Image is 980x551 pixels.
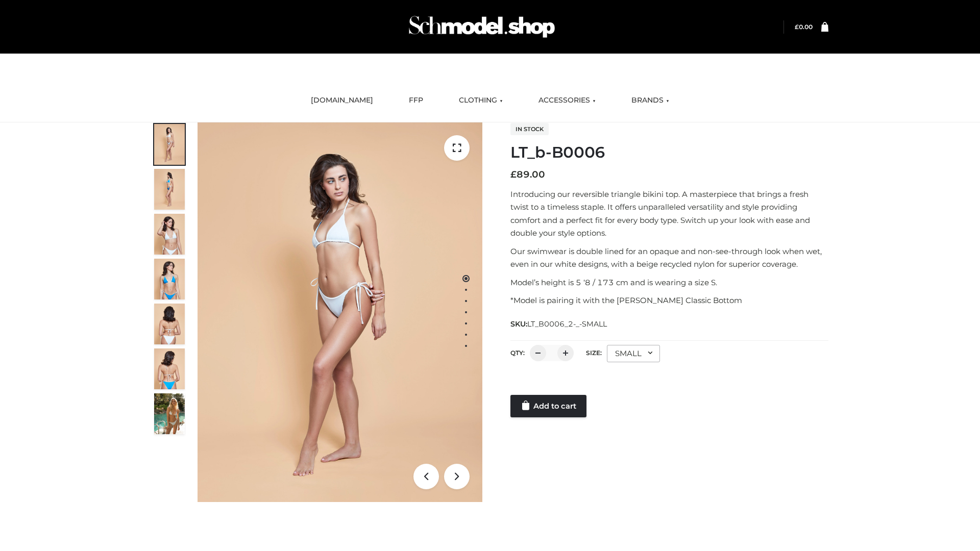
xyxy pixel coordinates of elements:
[154,214,185,255] img: ArielClassicBikiniTop_CloudNine_AzureSky_OW114ECO_3-scaled.jpg
[795,23,813,31] a: £0.00
[154,169,185,210] img: ArielClassicBikiniTop_CloudNine_AzureSky_OW114ECO_2-scaled.jpg
[510,143,828,162] h1: LT_b-B0006
[510,245,828,271] p: Our swimwear is double lined for an opaque and non-see-through look when wet, even in our white d...
[154,304,185,344] img: ArielClassicBikiniTop_CloudNine_AzureSky_OW114ECO_7-scaled.jpg
[510,349,525,357] label: QTY:
[510,169,545,180] bdi: 89.00
[303,89,381,112] a: [DOMAIN_NAME]
[154,393,185,434] img: Arieltop_CloudNine_AzureSky2.jpg
[510,169,517,180] span: £
[401,89,431,112] a: FFP
[795,23,813,31] bdi: 0.00
[510,318,608,330] span: SKU:
[510,276,828,289] p: Model’s height is 5 ‘8 / 173 cm and is wearing a size S.
[510,395,586,417] a: Add to cart
[451,89,510,112] a: CLOTHING
[154,259,185,299] img: ArielClassicBikiniTop_CloudNine_AzureSky_OW114ECO_4-scaled.jpg
[527,319,607,329] span: LT_B0006_2-_-SMALL
[405,7,558,47] img: Schmodel Admin 964
[198,122,482,502] img: ArielClassicBikiniTop_CloudNine_AzureSky_OW114ECO_1
[624,89,677,112] a: BRANDS
[586,349,602,357] label: Size:
[510,123,549,135] span: In stock
[607,345,660,362] div: SMALL
[531,89,603,112] a: ACCESSORIES
[154,124,185,165] img: ArielClassicBikiniTop_CloudNine_AzureSky_OW114ECO_1-scaled.jpg
[154,348,185,389] img: ArielClassicBikiniTop_CloudNine_AzureSky_OW114ECO_8-scaled.jpg
[510,294,828,307] p: *Model is pairing it with the [PERSON_NAME] Classic Bottom
[510,188,828,240] p: Introducing our reversible triangle bikini top. A masterpiece that brings a fresh twist to a time...
[795,23,799,31] span: £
